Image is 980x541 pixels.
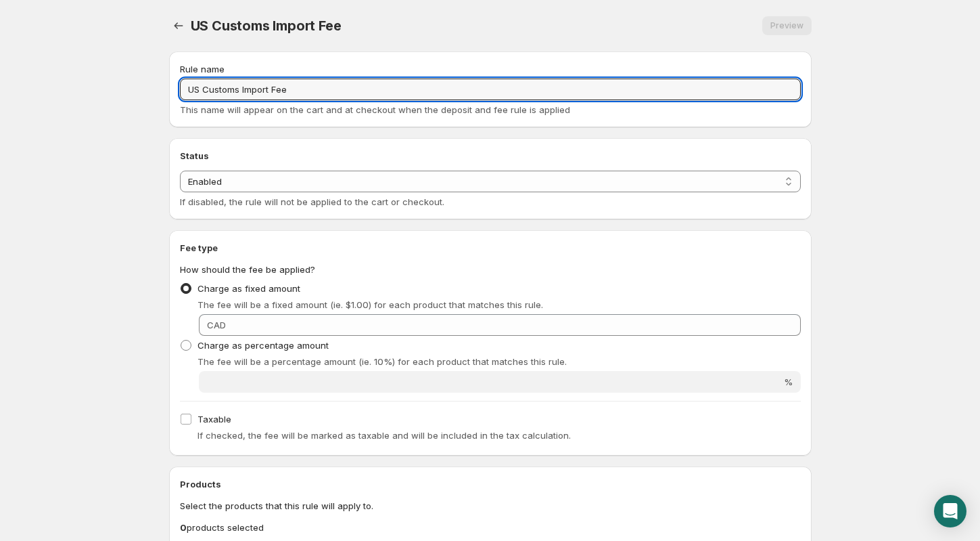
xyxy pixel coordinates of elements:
p: The fee will be a percentage amount (ie. 10%) for each product that matches this rule. [197,355,801,368]
span: Charge as percentage amount [197,340,329,351]
span: % [784,376,793,387]
span: If disabled, the rule will not be applied to the cart or checkout. [180,196,444,207]
span: If checked, the fee will be marked as taxable and will be included in the tax calculation. [197,430,571,441]
span: US Customs Import Fee [191,18,342,34]
span: Charge as fixed amount [197,283,300,294]
p: products selected [180,521,801,534]
h2: Fee type [180,241,801,255]
span: CAD [207,320,226,330]
span: How should the fee be applied? [180,264,315,275]
button: Settings [169,16,188,35]
h2: Products [180,477,801,491]
span: Rule name [180,64,225,74]
span: The fee will be a fixed amount (ie. $1.00) for each product that matches this rule. [197,299,543,310]
b: 0 [180,522,187,533]
span: Taxable [197,414,231,425]
h2: Status [180,149,801,163]
p: Select the products that this rule will apply to. [180,499,801,513]
div: Open Intercom Messenger [934,495,966,527]
span: This name will appear on the cart and at checkout when the deposit and fee rule is applied [180,104,570,115]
